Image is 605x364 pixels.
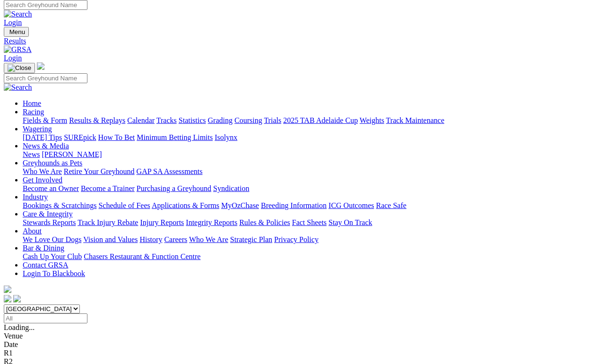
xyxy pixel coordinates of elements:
button: Toggle navigation [4,27,29,37]
a: How To Bet [98,133,135,141]
div: Industry [23,201,601,210]
img: facebook.svg [4,295,11,303]
a: Strategic Plan [230,235,272,243]
div: Care & Integrity [23,218,601,227]
a: Rules & Policies [239,218,290,226]
a: GAP SA Assessments [137,167,203,175]
a: Login [4,54,22,62]
div: Wagering [23,133,601,142]
a: History [139,235,162,243]
img: logo-grsa-white.png [37,62,44,70]
div: Racing [23,116,601,125]
a: Who We Are [23,167,62,175]
a: Chasers Restaurant & Function Centre [84,252,200,260]
div: Venue [4,332,601,340]
a: Get Involved [23,176,62,184]
a: Become a Trainer [81,184,135,192]
a: ICG Outcomes [328,201,374,209]
div: Greyhounds as Pets [23,167,601,176]
a: Weights [360,116,384,124]
a: Applications & Forms [152,201,219,209]
a: Syndication [213,184,249,192]
a: Race Safe [376,201,406,209]
img: twitter.svg [13,295,21,303]
a: Integrity Reports [186,218,237,226]
a: Tracks [156,116,177,124]
a: Injury Reports [140,218,184,226]
a: Trials [264,116,281,124]
img: GRSA [4,45,32,54]
input: Select date [4,313,87,323]
a: MyOzChase [221,201,259,209]
input: Search [4,73,87,83]
a: Login To Blackbook [23,269,85,277]
a: Results [4,37,601,45]
span: Loading... [4,323,35,331]
a: Statistics [179,116,206,124]
a: About [23,227,42,235]
a: SUREpick [64,133,96,141]
a: Stay On Track [328,218,372,226]
div: Get Involved [23,184,601,193]
a: Isolynx [215,133,237,141]
div: Bar & Dining [23,252,601,261]
a: [PERSON_NAME] [42,150,102,158]
a: Cash Up Your Club [23,252,82,260]
a: [DATE] Tips [23,133,62,141]
a: We Love Our Dogs [23,235,81,243]
a: Care & Integrity [23,210,73,218]
a: Wagering [23,125,52,133]
a: Calendar [127,116,155,124]
a: Retire Your Greyhound [64,167,135,175]
a: Schedule of Fees [98,201,150,209]
span: Menu [9,28,25,35]
a: 2025 TAB Adelaide Cup [283,116,358,124]
div: About [23,235,601,244]
a: Stewards Reports [23,218,76,226]
a: Become an Owner [23,184,79,192]
a: Fact Sheets [292,218,327,226]
a: Track Maintenance [386,116,444,124]
div: R1 [4,349,601,357]
a: Privacy Policy [274,235,319,243]
a: Bar & Dining [23,244,64,252]
a: Contact GRSA [23,261,68,269]
a: Careers [164,235,187,243]
a: Track Injury Rebate [78,218,138,226]
a: Fields & Form [23,116,67,124]
a: Racing [23,108,44,116]
div: News & Media [23,150,601,159]
a: Greyhounds as Pets [23,159,82,167]
a: Minimum Betting Limits [137,133,213,141]
a: Vision and Values [83,235,138,243]
a: Grading [208,116,233,124]
a: Who We Are [189,235,228,243]
img: Search [4,10,32,18]
a: Bookings & Scratchings [23,201,96,209]
button: Toggle navigation [4,63,35,73]
a: Breeding Information [261,201,327,209]
a: Industry [23,193,48,201]
a: News & Media [23,142,69,150]
a: Login [4,18,22,26]
a: Results & Replays [69,116,125,124]
a: Purchasing a Greyhound [137,184,211,192]
div: Date [4,340,601,349]
a: Home [23,99,41,107]
img: Search [4,83,32,92]
a: Coursing [234,116,262,124]
a: News [23,150,40,158]
img: logo-grsa-white.png [4,286,11,293]
img: Close [8,64,31,72]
